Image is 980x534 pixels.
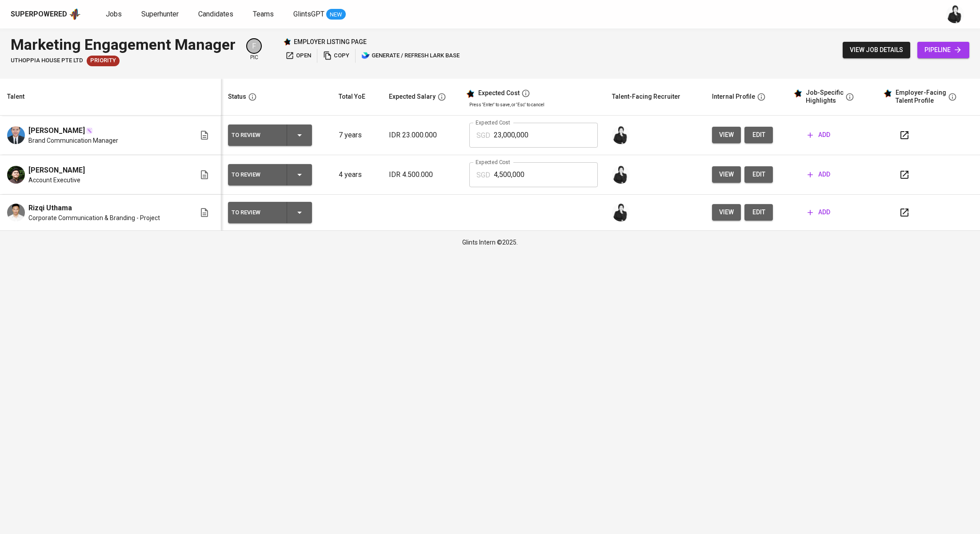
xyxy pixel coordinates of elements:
span: Brand Communication Manager [28,136,118,145]
span: Priority [87,56,120,65]
div: To Review [232,169,280,181]
span: [PERSON_NAME] [28,125,85,136]
a: GlintsGPT NEW [293,9,346,20]
p: IDR 4.500.000 [389,169,455,180]
span: edit [752,207,766,218]
button: edit [744,166,773,183]
span: Corporate Communication & Branding - Project [28,213,160,222]
a: Jobs [106,9,124,20]
span: open [285,51,311,61]
span: view job details [850,44,903,56]
button: add [804,204,834,221]
a: Teams [253,9,276,20]
div: Internal Profile [712,91,755,102]
div: Talent [7,91,24,102]
img: Rizqi Uthama [7,204,25,221]
span: pipeline [924,44,962,56]
button: To Review [228,202,312,223]
img: glints_star.svg [793,89,802,98]
img: glints_star.svg [466,89,475,98]
img: app logo [69,8,81,21]
button: add [804,166,834,183]
span: add [808,207,830,218]
div: Marketing Engagement Manager [11,34,236,56]
div: F [246,38,262,54]
span: add [808,129,830,141]
a: Superpoweredapp logo [11,8,81,21]
button: view [712,166,741,183]
img: glints_star.svg [883,89,892,98]
span: GlintsGPT [293,10,324,18]
span: Candidates [198,10,233,18]
img: lark [361,51,370,60]
img: Glints Star [283,38,291,46]
img: magic_wand.svg [86,127,93,134]
div: Talent-Facing Recruiter [612,91,680,102]
div: Superpowered [11,9,67,20]
img: Sandra ADIWIBOWO [7,126,25,144]
div: pic [246,38,262,61]
span: Rizqi Uthama [28,203,72,213]
span: view [719,169,734,180]
button: view job details [843,42,910,58]
img: medwi@glints.com [612,166,630,184]
div: To Review [232,129,280,141]
p: SGD [476,130,490,141]
div: Status [228,91,246,102]
span: [PERSON_NAME] [28,165,85,176]
p: 4 years [339,169,375,180]
p: SGD [476,170,490,181]
span: Uthoppia House Pte Ltd [11,56,83,65]
span: Teams [253,10,274,18]
button: edit [744,204,773,221]
button: view [712,204,741,221]
span: edit [752,129,766,141]
button: copy [321,49,352,63]
button: edit [744,127,773,143]
button: lark generate / refresh lark base [359,49,462,63]
span: NEW [326,10,346,19]
div: To Review [232,207,280,218]
div: Expected Cost [478,89,520,97]
span: add [808,169,830,180]
button: To Review [228,164,312,185]
button: To Review [228,124,312,146]
a: Superhunter [141,9,180,20]
div: Expected Salary [389,91,436,102]
span: Account Executive [28,176,80,185]
span: Jobs [106,10,122,18]
span: view [719,129,734,141]
button: view [712,127,741,143]
img: medwi@glints.com [612,204,630,221]
div: Total YoE [339,91,365,102]
span: view [719,207,734,218]
p: 7 years [339,130,375,141]
img: Monaldo Purba [7,166,25,184]
div: Employer-Facing Talent Profile [896,89,946,104]
span: copy [323,51,349,61]
button: open [283,49,313,63]
span: Superhunter [141,10,179,18]
span: edit [752,169,766,180]
span: generate / refresh lark base [361,51,460,61]
a: Candidates [198,9,235,20]
p: Press 'Enter' to save, or 'Esc' to cancel [469,101,597,108]
button: add [804,127,834,143]
div: Job-Specific Highlights [806,89,844,104]
a: pipeline [917,42,969,58]
div: New Job received from Demand Team [87,56,120,66]
img: medwi@glints.com [612,126,630,144]
img: medwi@glints.com [946,5,964,23]
p: IDR 23.000.000 [389,130,455,141]
p: employer listing page [294,37,367,46]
